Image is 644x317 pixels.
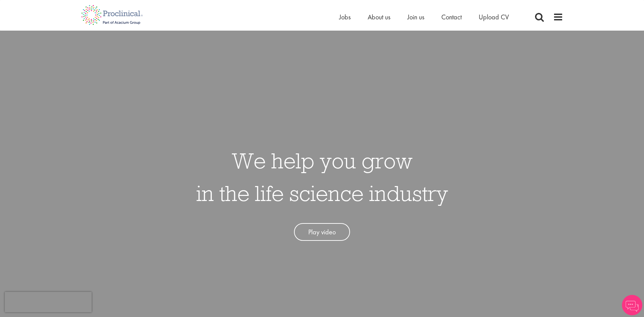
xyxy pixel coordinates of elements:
a: Contact [441,13,462,21]
a: Upload CV [479,13,509,21]
a: Play video [294,223,350,241]
a: Join us [407,13,424,21]
h1: We help you grow in the life science industry [196,144,448,210]
a: Jobs [339,13,351,21]
img: Chatbot [622,295,642,315]
a: About us [368,13,390,21]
